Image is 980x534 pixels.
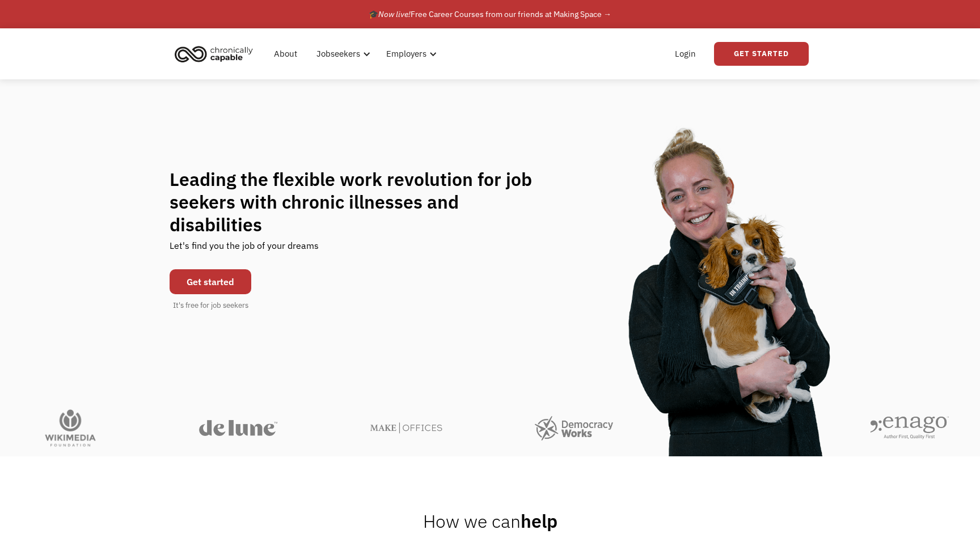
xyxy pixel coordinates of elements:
div: Employers [379,36,440,72]
a: About [267,36,304,72]
a: Login [668,36,703,72]
a: home [171,41,261,66]
div: It's free for job seekers [173,300,248,311]
div: Employers [386,47,426,61]
h2: help [423,510,557,532]
a: Get started [170,269,251,294]
div: Jobseekers [310,36,374,72]
h1: Leading the flexible work revolution for job seekers with chronic illnesses and disabilities [170,168,554,236]
span: How we can [423,509,521,533]
div: 🎓 Free Career Courses from our friends at Making Space → [369,7,611,21]
em: Now live! [378,9,411,19]
div: Jobseekers [316,47,360,61]
a: Get Started [714,42,809,66]
div: Let's find you the job of your dreams [170,236,319,264]
img: Chronically Capable logo [171,41,256,66]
